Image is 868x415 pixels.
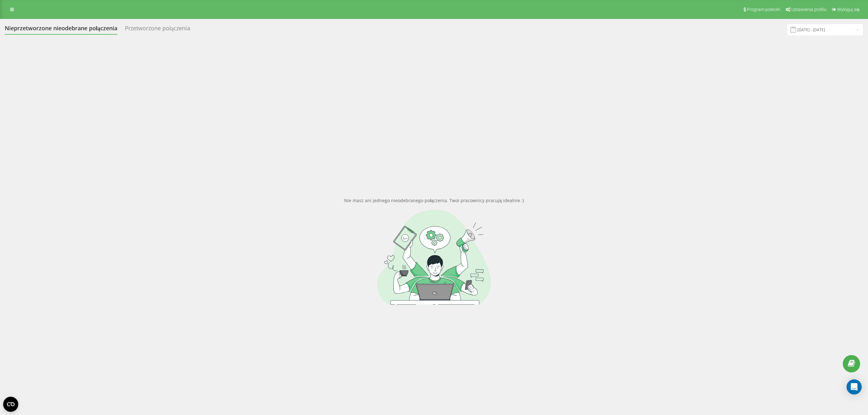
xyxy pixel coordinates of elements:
[125,25,190,35] div: Przetworzone połączenia
[747,7,780,12] span: Program poleceń
[791,7,827,12] span: Ustawienia profilu
[5,25,117,35] div: Nieprzetworzone nieodebrane połączenia
[837,7,859,12] span: Wyloguj się
[847,379,862,395] div: Open Intercom Messenger
[3,397,18,412] button: Open CMP widget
